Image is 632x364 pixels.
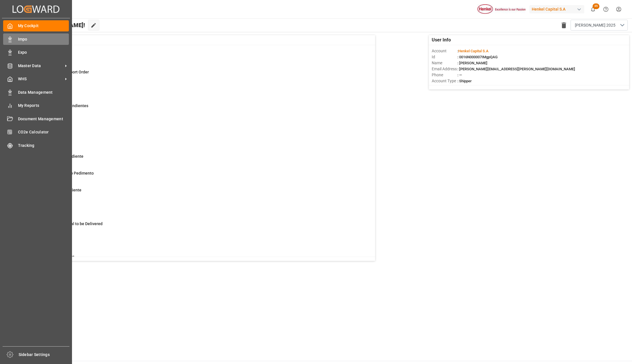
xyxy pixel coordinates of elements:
a: 11PO EmptyLine Items [29,86,368,98]
span: Sidebar Settings [19,352,70,358]
button: show 35 new notifications [587,3,599,16]
span: My Cockpit [18,23,69,29]
a: 14723Create Transport OrderLine Items [29,69,368,81]
span: : [PERSON_NAME][EMAIL_ADDRESS][PERSON_NAME][DOMAIN_NAME] [457,67,575,71]
span: My Reports [18,103,69,109]
span: : [457,49,489,53]
span: : 0016N000007IMgpQAG [457,55,498,59]
a: 15Pendiente Pago PedimentoImpo [29,170,368,182]
span: Phone [432,72,457,78]
span: Henkel Capital S.A [458,49,489,53]
div: Henkel Capital S.A [529,5,584,13]
a: 998Daily DeliveriesImpo [29,204,368,216]
button: Henkel Capital S.A [529,4,587,15]
span: Expo [18,49,69,55]
span: Impo [18,36,69,42]
a: 69ArrivedImpo [29,120,368,132]
a: Data Management [3,87,69,98]
a: 2Despacho PendienteImpo [29,187,368,199]
span: : Shipper [457,79,472,83]
span: Account [432,48,457,54]
a: Expo [3,47,69,58]
a: 68CheckingLine Items [29,52,368,64]
span: Storage Material to be Delivered [44,221,103,226]
a: 63In ProgressImpo [29,137,368,149]
span: Hello [PERSON_NAME]! [24,20,85,31]
a: 12Storage Material to be DeliveredImpo [29,221,368,233]
span: Email Address [432,66,457,72]
img: Henkel%20logo.jpg_1689854090.jpg [477,4,525,14]
span: Master Data [18,63,63,69]
span: Document Management [18,116,69,122]
span: User Info [432,37,451,43]
a: Document Management [3,113,69,124]
button: Help Center [599,3,612,16]
span: Id [432,54,457,60]
span: [PERSON_NAME] 2025 [575,22,615,28]
span: Name [432,60,457,66]
a: CO2e Calculator [3,127,69,138]
a: 731[PERSON_NAME] [29,255,368,267]
a: 49Etiquetado PendienteImpo [29,153,368,165]
span: WHS [18,76,63,82]
button: open menu [571,20,628,31]
a: Impo [3,33,69,45]
a: My Cockpit [3,20,69,31]
span: CO2e Calculator [18,129,69,135]
span: 35 [593,3,599,9]
a: My Reports [3,100,69,111]
a: Tracking [3,140,69,151]
span: : [PERSON_NAME] [457,61,487,65]
span: Tracking [18,143,69,149]
a: 1144MATRIZImpo [29,238,368,250]
a: 33Documentos PendientesImpo [29,103,368,115]
span: : — [457,73,462,77]
span: Account Type [432,78,457,84]
span: Data Management [18,89,69,95]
